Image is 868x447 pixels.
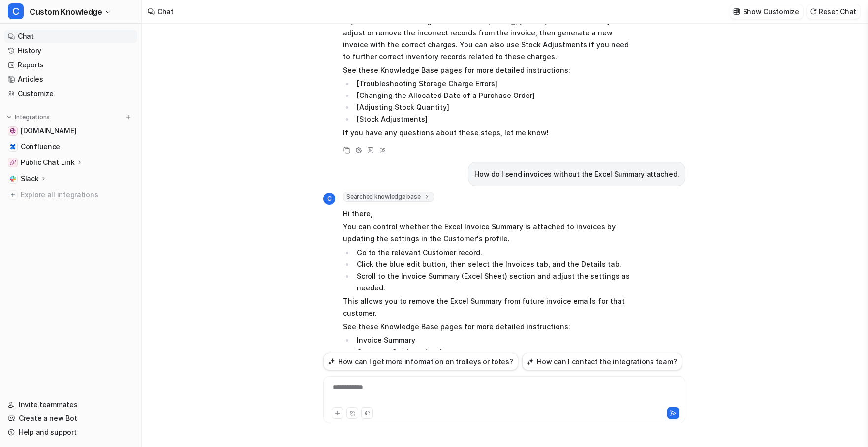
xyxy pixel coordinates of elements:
[354,334,631,346] li: Invoice Summary
[6,114,13,121] img: expand menu
[354,101,631,113] li: [Adjusting Stock Quantity]
[354,270,631,294] li: Scroll to the Invoice Summary (Excel Sheet) section and adjust the settings as needed.
[4,44,137,58] a: History
[733,8,740,15] img: customize
[10,160,16,165] img: Public Chat Link
[323,193,335,205] span: C
[343,64,631,76] p: See these Knowledge Base pages for more detailed instructions:
[21,142,60,152] span: Confluence
[810,8,817,15] img: reset
[807,4,860,19] button: Reset Chat
[4,188,137,202] a: Explore all integrations
[354,113,631,125] li: [Stock Adjustments]
[343,208,631,220] p: Hi there,
[343,192,434,202] span: Searched knowledge base
[8,190,18,200] img: explore all integrations
[323,353,518,370] button: How can I get more information on trolleys or totes?
[4,124,137,138] a: help.cartoncloud.com[DOMAIN_NAME]
[4,112,53,122] button: Integrations
[354,258,631,270] li: Click the blue edit button, then select the Invoices tab, and the Details tab.
[343,221,631,245] p: You can control whether the Excel Invoice Summary is attached to invoices by updating the setting...
[21,174,39,184] p: Slack
[4,425,137,439] a: Help and support
[10,176,16,182] img: Slack
[10,144,16,150] img: Confluence
[522,353,682,370] button: How can I contact the integrations team?
[4,87,137,100] a: Customize
[743,6,799,17] p: Show Customize
[474,168,679,180] p: How do I send invoices without the Excel Summary attached.
[10,128,16,134] img: help.cartoncloud.com
[354,346,631,358] li: Customer Settings-Invoice
[4,30,137,43] a: Chat
[343,127,631,139] p: If you have any questions about these steps, let me know!
[354,90,631,101] li: [Changing the Allocated Date of a Purchase Order]
[730,4,803,19] button: Show Customize
[30,5,102,19] span: Custom Knowledge
[21,126,76,136] span: [DOMAIN_NAME]
[354,78,631,90] li: [Troubleshooting Storage Charge Errors]
[343,15,631,63] p: If you find that the charges are still not updating, you may need to manually adjust or remove th...
[343,295,631,319] p: This allows you to remove the Excel Summary from future invoice emails for that customer.
[157,6,174,17] div: Chat
[125,114,132,121] img: menu_add.svg
[343,321,631,333] p: See these Knowledge Base pages for more detailed instructions:
[354,247,631,258] li: Go to the relevant Customer record.
[15,113,50,121] p: Integrations
[21,158,75,167] p: Public Chat Link
[21,187,133,203] span: Explore all integrations
[4,72,137,86] a: Articles
[4,58,137,72] a: Reports
[4,398,137,412] a: Invite teammates
[4,140,137,154] a: ConfluenceConfluence
[4,412,137,425] a: Create a new Bot
[8,3,24,19] span: C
